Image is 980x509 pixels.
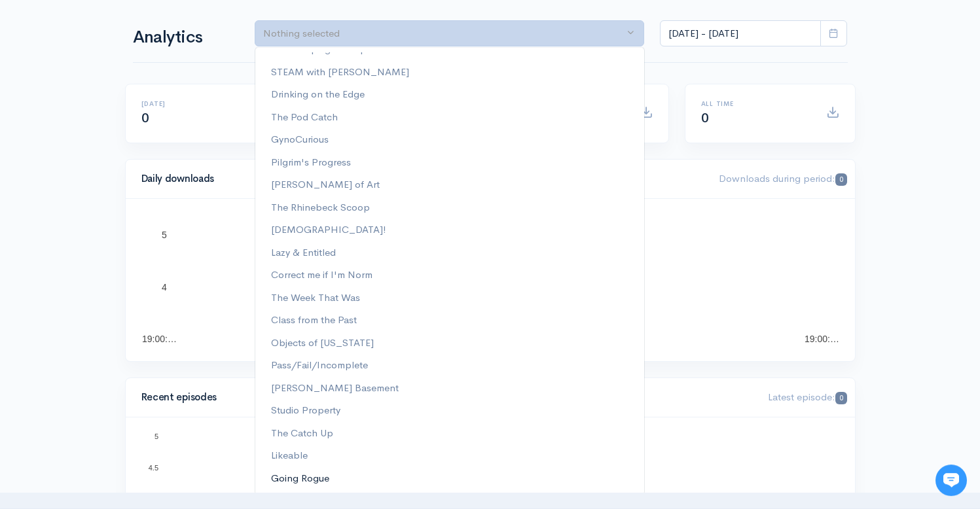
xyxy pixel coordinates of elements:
[20,173,242,200] button: New conversation
[271,222,386,237] span: [DEMOGRAPHIC_DATA]!
[20,87,242,150] h2: Just let us know if you need anything and we'll be happy to help! 🙂
[271,200,370,215] span: The Rhinebeck Scoop
[162,230,167,240] text: 5
[271,381,399,396] span: [PERSON_NAME] Basement
[141,215,839,345] svg: A chart.
[271,245,336,260] span: Lazy & Entitled
[271,336,374,351] span: Objects of [US_STATE]
[141,173,704,184] h4: Daily downloads
[271,110,338,125] span: The Pod Catch
[271,87,365,102] span: Drinking on the Edge
[701,110,709,126] span: 0
[271,471,329,486] span: Going Rogue
[20,63,242,84] h1: Hi 👋
[141,392,458,403] h4: Recent episodes
[142,334,177,344] text: 19:00:…
[141,100,251,107] h6: [DATE]
[719,172,846,184] span: Downloads during period:
[271,448,308,463] span: Likeable
[271,177,380,192] span: [PERSON_NAME] of Art
[162,282,167,292] text: 4
[271,426,333,441] span: The Catch Up
[271,132,329,147] span: GynoCurious
[835,392,846,404] span: 0
[271,268,372,283] span: Correct me if I'm Norm
[271,403,340,418] span: Studio Property
[271,42,391,57] span: The Campaign Companion
[271,290,360,306] span: The Week That Was
[271,155,351,170] span: Pilgrim's Progress
[255,20,645,47] button: Nothing selected
[768,391,846,403] span: Latest episode:
[835,173,846,186] span: 0
[701,100,810,107] h6: All time
[154,432,158,440] text: 5
[18,224,244,240] p: Find an answer quickly
[38,246,234,272] input: Search articles
[271,358,368,373] span: Pass/Fail/Incomplete
[271,65,409,80] span: STEAM with [PERSON_NAME]
[805,334,839,344] text: 19:00:…
[271,313,357,328] span: Class from the Past
[148,463,158,471] text: 4.5
[84,181,157,192] span: New conversation
[141,110,149,126] span: 0
[133,28,239,47] h1: Analytics
[935,465,967,496] iframe: gist-messenger-bubble-iframe
[263,26,625,41] div: Nothing selected
[660,20,821,47] input: analytics date range selector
